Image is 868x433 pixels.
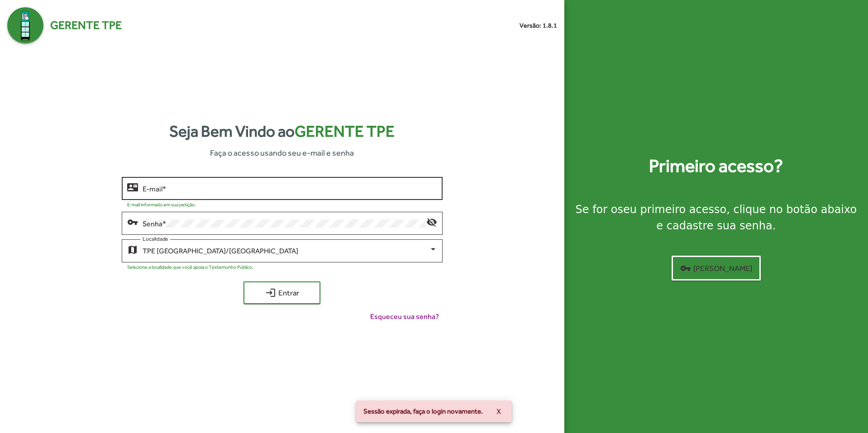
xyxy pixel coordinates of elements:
span: Gerente TPE [50,17,122,34]
mat-hint: Selecione a localidade que você apoia o Testemunho Público. [127,264,253,270]
mat-icon: login [265,287,276,298]
span: Faça o acesso usando seu e-mail e senha [210,147,354,159]
button: Entrar [243,281,320,304]
mat-icon: vpn_key [680,263,691,274]
span: Entrar [252,285,312,301]
span: X [496,403,501,419]
mat-icon: vpn_key [127,216,138,227]
span: [PERSON_NAME] [680,260,752,276]
mat-icon: map [127,244,138,255]
span: Sessão expirada, faça o login novamente. [363,407,483,416]
strong: seu primeiro acesso [617,203,726,216]
div: Se for o , clique no botão abaixo e cadastre sua senha. [575,201,857,234]
mat-hint: E-mail informado em sua petição. [127,202,196,207]
strong: Primeiro acesso? [649,152,783,180]
button: [PERSON_NAME] [672,256,761,281]
strong: Seja Bem Vindo ao [169,119,395,143]
img: Logo Gerente [7,7,43,43]
small: Versão: 1.8.1 [520,21,557,30]
mat-icon: contact_mail [127,181,138,192]
span: Esqueceu sua senha? [370,311,439,322]
mat-icon: visibility_off [426,216,437,227]
span: Gerente TPE [295,122,395,140]
span: TPE [GEOGRAPHIC_DATA]/[GEOGRAPHIC_DATA] [143,247,298,255]
button: X [489,403,508,419]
